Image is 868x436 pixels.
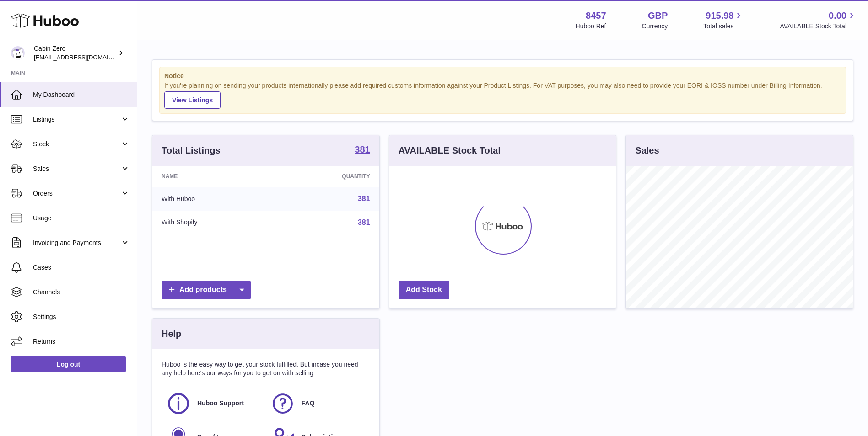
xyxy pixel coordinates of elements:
[706,10,733,22] span: 915.98
[270,391,366,416] a: FAQ
[642,22,668,31] div: Currency
[275,166,379,187] th: Quantity
[33,90,130,99] span: My Dashboard
[703,22,744,31] span: Total sales
[780,10,857,31] a: 0.00 AVAILABLE Stock Total
[399,281,449,299] a: Add Stock
[33,239,120,247] span: Invoicing and Payments
[34,53,135,61] span: [EMAIL_ADDRESS][DOMAIN_NAME]
[33,189,120,198] span: Orders
[152,166,275,187] th: Name
[34,44,116,62] div: Cabin Zero
[33,214,130,223] span: Usage
[33,337,130,346] span: Returns
[152,187,275,211] td: With Huboo
[648,10,668,22] strong: GBP
[11,46,25,60] img: internalAdmin-8457@internal.huboo.com
[164,72,841,80] strong: Notice
[162,328,181,340] h3: Help
[197,399,244,408] span: Huboo Support
[11,356,126,372] a: Log out
[152,211,275,234] td: With Shopify
[302,399,315,408] span: FAQ
[162,281,251,299] a: Add products
[33,140,120,149] span: Stock
[33,288,130,297] span: Channels
[780,22,857,31] span: AVAILABLE Stock Total
[33,165,120,173] span: Sales
[162,144,221,157] h3: Total Listings
[33,115,120,124] span: Listings
[355,145,370,154] strong: 381
[355,145,370,156] a: 381
[164,91,221,109] a: View Listings
[166,391,261,416] a: Huboo Support
[358,195,370,202] a: 381
[576,22,606,31] div: Huboo Ref
[703,10,744,31] a: 915.98 Total sales
[164,81,841,109] div: If you're planning on sending your products internationally please add required customs informati...
[586,10,606,22] strong: 8457
[358,218,370,226] a: 381
[162,360,370,378] p: Huboo is the easy way to get your stock fulfilled. But incase you need any help here's our ways f...
[829,10,846,22] span: 0.00
[33,263,130,272] span: Cases
[635,144,659,157] h3: Sales
[399,144,501,157] h3: AVAILABLE Stock Total
[33,313,130,321] span: Settings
